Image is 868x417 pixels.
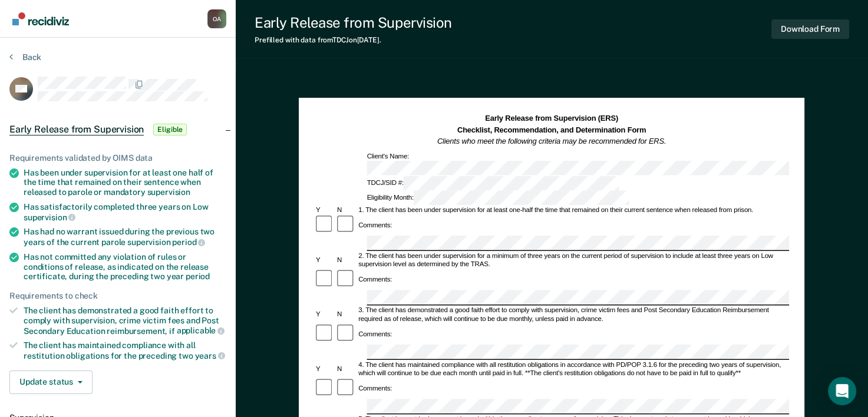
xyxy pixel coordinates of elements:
div: 4. The client has maintained compliance with all restitution obligations in accordance with PD/PO... [357,361,790,378]
div: O A [207,9,226,28]
div: 2. The client has been under supervision for a minimum of three years on the current period of su... [357,252,790,269]
span: supervision [24,213,75,222]
div: Y [314,311,335,319]
div: Y [314,206,335,214]
div: Eligibility Month: [365,191,631,206]
em: Clients who meet the following criteria may be recommended for ERS. [437,137,666,145]
div: Has had no warrant issued during the previous two years of the current parole supervision [24,227,226,247]
span: years [195,351,225,360]
button: Update status [9,370,93,394]
div: The client has maintained compliance with all restitution obligations for the preceding two [24,340,226,360]
div: Has been under supervision for at least one half of the time that remained on their sentence when... [24,168,226,197]
button: Download Form [771,19,849,39]
strong: Checklist, Recommendation, and Determination Form [457,125,646,134]
div: Has satisfactorily completed three years on Low [24,202,226,222]
div: Has not committed any violation of rules or conditions of release, as indicated on the release ce... [24,252,226,282]
div: Y [314,365,335,373]
div: Early Release from Supervision [255,14,452,31]
span: period [172,237,205,247]
div: 3. The client has demonstrated a good faith effort to comply with supervision, crime victim fees ... [357,307,790,324]
div: N [335,256,357,264]
div: Comments: [357,384,394,392]
div: Comments: [357,330,394,338]
span: Eligible [153,124,187,135]
span: Early Release from Supervision [9,124,144,135]
span: supervision [147,187,190,197]
div: N [335,206,357,214]
div: N [335,311,357,319]
button: Back [9,52,41,62]
div: 1. The client has been under supervision for at least one-half the time that remained on their cu... [357,206,790,214]
div: N [335,365,357,373]
div: Open Intercom Messenger [828,377,856,405]
img: Recidiviz [12,12,69,25]
span: applicable [177,326,225,335]
button: Profile dropdown button [207,9,226,28]
span: period [186,272,210,281]
div: TDCJ/SID #: [365,176,621,191]
div: Requirements validated by OIMS data [9,153,226,163]
div: Y [314,256,335,264]
div: Comments: [357,221,394,229]
div: Prefilled with data from TDCJ on [DATE] . [255,36,452,44]
div: The client has demonstrated a good faith effort to comply with supervision, crime victim fees and... [24,306,226,336]
strong: Early Release from Supervision (ERS) [485,114,618,123]
div: Comments: [357,276,394,284]
div: Requirements to check [9,291,226,301]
